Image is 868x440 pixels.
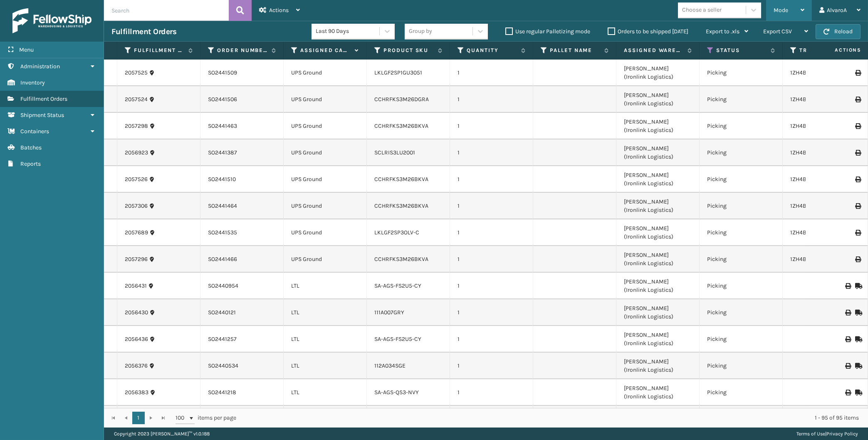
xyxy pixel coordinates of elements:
a: 2057524 [125,95,148,104]
i: Print Label [855,176,860,182]
td: [PERSON_NAME] (Ironlink Logistics) [616,299,700,326]
a: CCHRFKS3M26BKVA [374,202,428,209]
label: Product SKU [383,47,434,54]
a: 2056923 [125,149,148,157]
td: 1 [450,406,533,433]
span: Inventory [20,79,45,86]
button: Reload [816,24,861,39]
a: SA-AGS-FS2U5-CY [374,336,421,343]
span: Fulfillment Orders [20,95,67,102]
td: SO2441509 [200,60,284,86]
a: 2057298 [125,122,148,130]
a: 2056430 [125,308,148,317]
td: Picking [700,353,783,379]
td: [PERSON_NAME] (Ironlink Logistics) [616,113,700,139]
td: Picking [700,326,783,353]
div: Last 90 Days [316,27,380,36]
td: Picking [700,193,783,219]
label: Order Number [217,47,267,54]
td: 1 [450,139,533,166]
td: [PERSON_NAME] (Ironlink Logistics) [616,166,700,193]
i: Mark as Shipped [855,336,860,342]
span: Batches [20,144,42,151]
td: SO2440534 [200,353,284,379]
td: [PERSON_NAME] (Ironlink Logistics) [616,86,700,113]
td: 1 [450,299,533,326]
td: Picking [700,60,783,86]
a: CCHRFKS3M26BKVA [374,176,428,183]
div: 1 - 95 of 95 items [248,414,859,422]
span: Menu [19,46,34,53]
td: Picking [700,379,783,406]
td: SO2441464 [200,193,284,219]
td: UPS Ground [284,139,367,166]
i: Print Label [855,123,860,129]
span: Actions [269,7,289,14]
td: 1 [450,60,533,86]
td: [PERSON_NAME] (Ironlink Logistics) [616,273,700,299]
td: SO2441510 [200,166,284,193]
i: Print Label [855,70,860,76]
label: Pallet Name [550,47,600,54]
img: logo [12,8,91,33]
a: 2056383 [125,388,148,397]
td: Picking [700,406,783,433]
i: Print BOL [845,390,850,395]
td: Picking [700,166,783,193]
i: Print Label [855,150,860,156]
label: Fulfillment Order Id [134,47,184,54]
label: Use regular Palletizing mode [505,28,590,35]
a: 1ZH4B7800323015427 [790,229,848,236]
i: Print Label [855,203,860,209]
td: UPS Ground [284,166,367,193]
td: 1 [450,246,533,273]
p: Copyright 2023 [PERSON_NAME]™ v 1.0.188 [114,428,210,440]
a: 1ZH4B7800322008982 [790,256,851,263]
a: Terms of Use [796,431,825,437]
td: Picking [700,273,783,299]
a: 2057689 [125,229,148,237]
td: [PERSON_NAME] (Ironlink Logistics) [616,353,700,379]
td: SO2440121 [200,299,284,326]
td: [PERSON_NAME] (Ironlink Logistics) [616,379,700,406]
a: CCHRFKS3M26DGRA [374,96,429,103]
td: 1 [450,273,533,299]
i: Mark as Shipped [855,390,860,395]
td: [PERSON_NAME] (Ironlink Logistics) [616,326,700,353]
a: 1ZH4B7800305105140 [790,96,847,103]
span: 100 [176,414,188,422]
td: [PERSON_NAME] (Ironlink Logistics) [616,139,700,166]
span: Reports [20,160,41,167]
a: 1ZH4B7800311192535 [790,69,846,76]
span: Containers [20,128,49,135]
a: LKLGF2SP3OLV-C [374,229,419,236]
td: SO2441218 [200,379,284,406]
label: Orders to be shipped [DATE] [608,28,688,35]
div: | [796,428,858,440]
div: Group by [409,27,432,36]
a: SA-AGS-QS3-NVY [374,389,419,396]
i: Print BOL [845,363,850,369]
td: Picking [700,246,783,273]
td: 1 [450,113,533,139]
a: 1ZH4B7800323156374 [790,149,848,156]
a: 112A034SGE [374,362,406,369]
a: 2056436 [125,335,148,343]
td: 1 [450,379,533,406]
i: Print Label [855,256,860,262]
a: Privacy Policy [826,431,858,437]
label: Status [716,47,767,54]
a: LKLGF2SP1GU3051 [374,69,422,76]
td: Picking [700,139,783,166]
td: UPS Ground [284,113,367,139]
a: CCHRFKS3M26BKVA [374,122,428,129]
td: Picking [700,219,783,246]
span: Export CSV [763,28,792,35]
td: 1 [450,86,533,113]
i: Print BOL [845,310,850,316]
td: LTL [284,273,367,299]
td: UPS Ground [284,86,367,113]
a: 2057526 [125,175,148,184]
td: [PERSON_NAME] (Ironlink Logistics) [616,406,700,433]
td: 1 [450,166,533,193]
